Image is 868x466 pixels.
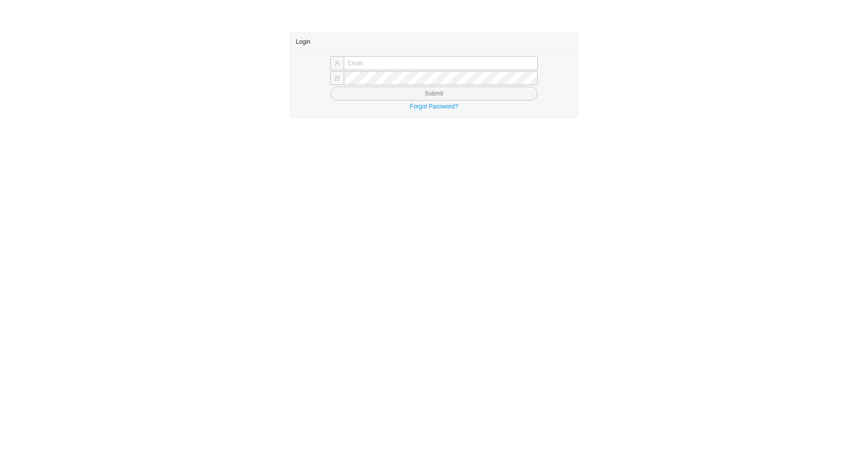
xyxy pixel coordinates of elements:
[410,103,458,110] a: Forgot Password?
[344,56,538,70] input: Email
[334,75,340,81] span: lock
[330,87,538,100] button: Submit
[296,32,573,51] div: Login
[334,60,340,66] span: user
